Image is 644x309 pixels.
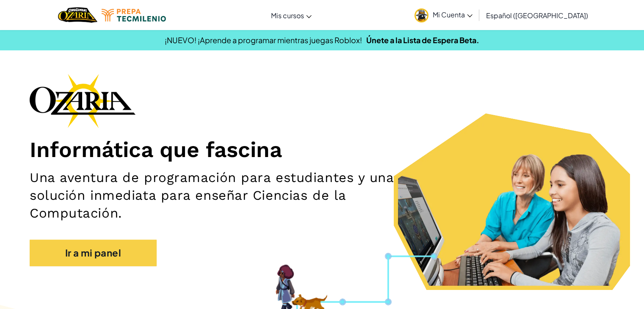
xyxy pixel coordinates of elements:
h2: Una aventura de programación para estudiantes y una solución inmediata para enseñar Ciencias de l... [30,169,421,223]
a: Mis cursos [267,4,316,27]
h1: Informática que fascina [30,136,614,163]
a: Español ([GEOGRAPHIC_DATA]) [482,4,592,27]
a: Ozaria by CodeCombat logo [58,6,97,24]
img: Ozaria branding logo [30,74,135,128]
span: ¡NUEVO! ¡Aprende a programar mientras juegas Roblox! [165,35,362,45]
a: Únete a la Lista de Espera Beta. [366,35,479,45]
img: Home [58,6,97,24]
span: Español ([GEOGRAPHIC_DATA]) [486,11,588,20]
span: Mis cursos [271,11,304,20]
a: Mi Cuenta [410,2,477,28]
a: Ir a mi panel [30,240,157,266]
span: Mi Cuenta [433,10,473,19]
img: Tecmilenio logo [102,9,166,22]
img: avatar [415,8,428,22]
